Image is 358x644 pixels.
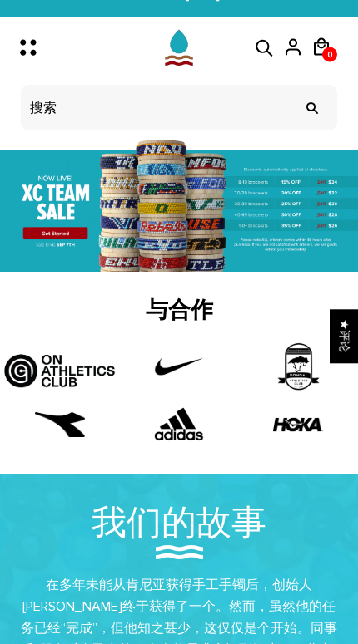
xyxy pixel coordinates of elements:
img: 我们的故事 [156,545,203,559]
input: 搜索 [296,76,329,139]
img: Untitled-1_42f22808-10d6-43b8-a0fd-fffce8cf9462.png [142,342,216,391]
div: 点击打开Judge.me浮动评论选项卡 [330,309,358,363]
img: free-diadora-logo-icon-download-in-svg-png-gif-file-formats--brand-fashion-pack-logos-icons-28542... [35,400,85,450]
img: HOKA-logo.webp [273,400,323,450]
input: 标题搜索 [21,85,337,130]
h2: 我们的故事 [17,499,341,543]
a: 0 [309,55,337,57]
img: 3rd_partner.png [261,342,336,391]
img: Adidas.png [142,400,216,450]
h2: 与合作 [12,297,346,325]
button: 菜单 [14,27,59,67]
span: 0 [324,43,336,65]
